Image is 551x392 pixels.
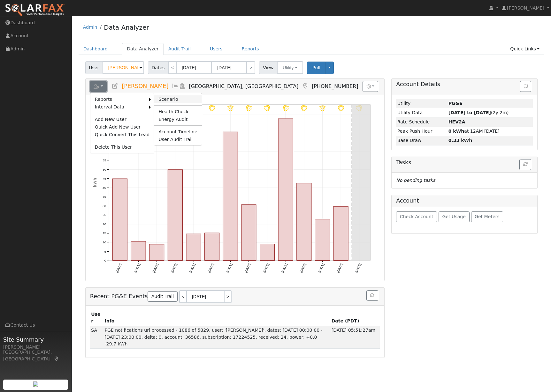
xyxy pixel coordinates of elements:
[366,290,378,301] button: Refresh
[3,349,68,362] div: [GEOGRAPHIC_DATA], [GEOGRAPHIC_DATA]
[149,244,164,261] rect: onclick=""
[505,43,544,55] a: Quick Links
[93,178,97,187] text: kWh
[283,105,289,111] i: 9/12 - Clear
[154,136,202,143] a: User Audit Trail
[312,83,358,89] span: [PHONE_NUMBER]
[103,204,106,208] text: 30
[448,129,464,134] strong: 0 kWh
[448,110,509,115] span: (2y 2m)
[103,232,106,235] text: 15
[85,61,103,74] span: User
[154,108,202,115] a: Health Check Report
[246,61,255,74] a: >
[111,83,119,89] a: Edit User (36233)
[439,211,470,222] button: Get Usage
[207,263,214,273] text: [DATE]
[90,310,103,326] th: User
[131,241,146,261] rect: onclick=""
[448,110,491,115] strong: [DATE] to [DATE]
[312,65,320,70] span: Pull
[103,186,106,189] text: 40
[330,326,380,348] td: [DATE] 05:51:27am
[475,214,500,219] span: Get Meters
[112,179,127,261] rect: onclick=""
[152,263,159,273] text: [DATE]
[260,244,274,261] rect: onclick=""
[244,263,251,273] text: [DATE]
[297,183,311,261] rect: onclick=""
[90,123,154,131] a: Quick Add New User
[519,159,531,170] button: Refresh
[148,61,168,74] span: Dates
[148,291,177,302] a: Audit Trail
[154,128,202,136] a: Account Timeline Report
[90,290,380,303] h5: Recent PG&E Events
[134,263,141,273] text: [DATE]
[396,108,447,117] td: Utility Data
[103,168,106,171] text: 50
[262,263,270,273] text: [DATE]
[186,234,201,261] rect: onclick=""
[33,381,38,387] img: retrieve
[264,105,270,111] i: 9/11 - Clear
[172,83,179,89] a: Multi-Series Graph
[448,101,463,106] strong: ID: 17224525, authorized: 08/26/25
[103,61,144,74] input: Select a User
[90,131,154,138] a: Quick Convert This Lead
[396,136,447,145] td: Base Draw
[103,177,106,180] text: 45
[336,263,343,273] text: [DATE]
[164,43,195,55] a: Audit Trail
[307,62,326,74] button: Pull
[83,25,97,30] a: Admin
[104,24,149,31] a: Data Analyzer
[115,263,122,273] text: [DATE]
[103,159,106,162] text: 55
[237,43,264,55] a: Reports
[246,105,252,111] i: 9/10 - Clear
[281,263,288,273] text: [DATE]
[226,263,233,273] text: [DATE]
[3,335,68,344] span: Site Summary
[278,119,293,261] rect: onclick=""
[103,195,106,199] text: 35
[103,240,106,244] text: 10
[90,103,149,111] a: Interval Data
[318,263,325,273] text: [DATE]
[154,95,202,103] a: Scenario Report
[396,81,533,88] h5: Account Details
[189,263,196,273] text: [DATE]
[209,105,215,111] i: 9/08 - Clear
[103,310,330,326] th: Info
[122,43,164,55] a: Data Analyzer
[299,263,307,273] text: [DATE]
[90,143,154,151] a: Delete This User
[396,211,437,222] button: Check Account
[277,61,303,74] button: Utility
[338,105,344,111] i: 9/15 - Clear
[223,132,238,261] rect: onclick=""
[319,105,325,111] i: 9/14 - Clear
[79,43,113,55] a: Dashboard
[448,138,472,143] strong: 0.33 kWh
[103,326,330,348] td: PGE notifications url processed - 1086 of 5829, user: '[PERSON_NAME]', dates: [DATE] 00:00:00 - [...
[396,127,447,136] td: Peak Push Hour
[90,326,103,348] td: SDP Admin
[5,4,65,17] img: SolarFax
[507,5,544,11] span: [PERSON_NAME]
[154,115,202,123] a: Energy Audit Report
[302,83,309,89] a: Map
[259,61,277,74] span: View
[396,159,533,166] h5: Tasks
[396,117,447,127] td: Rate Schedule
[54,356,59,361] a: Map
[396,197,419,204] h5: Account
[330,310,380,326] th: Date (PDT)
[315,219,330,261] rect: onclick=""
[103,213,106,217] text: 25
[90,115,154,123] a: Add New User
[204,233,219,260] rect: onclick=""
[333,207,348,261] rect: onclick=""
[179,83,186,89] a: Login As (last Never)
